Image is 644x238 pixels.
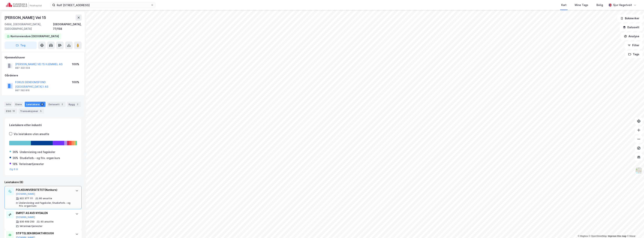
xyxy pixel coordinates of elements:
button: Datasett [620,24,643,31]
div: [PERSON_NAME] Vei 15 [4,15,47,21]
div: 930 609 250 [20,220,34,223]
div: 18% [13,162,18,166]
div: Leietakere (8) [4,180,82,184]
button: Filter [625,42,643,49]
div: 100% [72,80,79,84]
button: Bokmerker [617,15,643,22]
div: Mine Tags [575,3,588,7]
div: 80 ansatte [39,197,52,200]
div: STIFTELSEN BREAKTHROUGH [16,231,72,236]
button: Og 6 til [10,168,18,171]
div: Veterinærtjenester [19,162,44,166]
div: Leietakere etter industri [9,123,77,127]
div: ESG [4,108,17,114]
iframe: Chat Widget [625,220,644,238]
button: [DOMAIN_NAME] [16,216,35,219]
div: Vis leietakere uten ansatte [14,132,49,136]
div: 922 377 111 [20,197,33,200]
div: Info [4,102,12,107]
a: Mapbox [578,235,588,237]
div: Hjemmelshaver [5,55,81,60]
div: 997 592 816 [15,89,30,92]
div: 40 ansatte [40,220,54,223]
div: [GEOGRAPHIC_DATA], 77/158 [53,22,82,31]
div: Kontoreiendom [GEOGRAPHIC_DATA] [10,34,59,39]
div: Bygg [67,102,81,107]
div: FOLKEUNIVERSITETET (Konkurs) [16,188,72,192]
div: EMPET AS AVD NYDALEN [16,211,72,215]
div: 2 [76,102,79,106]
a: Improve this map [608,235,626,237]
input: Søk på adresse, matrikkel, gårdeiere, leietakere eller personer [55,2,151,8]
button: Tag [4,42,37,49]
button: Tags [625,51,643,58]
div: 987 332 034 [15,66,30,69]
div: Sjur Høgetveit [613,3,632,7]
div: Kart [561,3,566,7]
img: Z [635,167,642,174]
div: Undervisning ved fagskoler [20,150,55,154]
div: Undervisning ved fagskoler, Studieforb.- og friv. organ kurs [19,201,72,207]
div: 5 [39,109,43,113]
div: Gårdeiere [5,73,81,78]
img: cushman-wakefield-realkapital-logo.202ea83816669bd177139c58696a8fa1.svg [6,2,42,8]
button: Analyse [621,33,643,40]
div: 0484, [GEOGRAPHIC_DATA], [GEOGRAPHIC_DATA] [4,22,53,31]
div: Datasett [47,102,66,107]
div: Leietakere [25,102,45,107]
div: 2 [60,102,64,106]
div: Veterinærtjenester [20,225,43,228]
div: Eiere [14,102,23,107]
div: 100% [72,62,79,66]
div: Kontrollprogram for chat [625,220,644,238]
div: 13 [12,109,16,113]
div: Transaksjoner [19,108,44,114]
div: 36% [13,156,18,160]
div: 36% [13,150,18,154]
div: Studieforb.- og friv. organ kurs [20,156,60,160]
button: [DOMAIN_NAME] [16,192,35,195]
a: OpenStreetMap [589,235,607,237]
div: Bolig [596,3,603,7]
div: 8 [40,102,44,106]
